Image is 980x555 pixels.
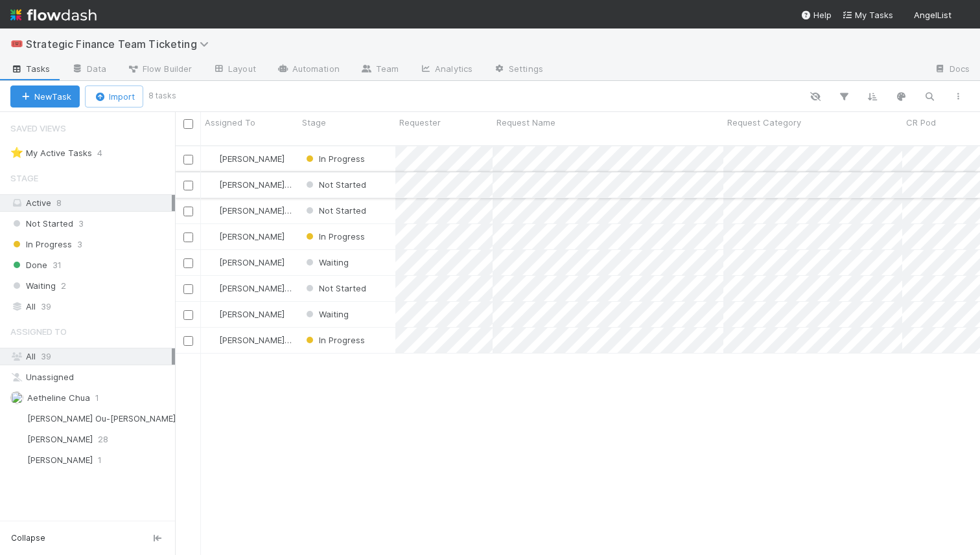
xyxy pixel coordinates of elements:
span: 🎟️ [10,38,23,49]
a: Settings [483,60,554,80]
span: [PERSON_NAME] [219,231,285,242]
img: logo-inverted-e16ddd16eac7371096b0.svg [10,4,97,26]
div: [PERSON_NAME] Ou-[PERSON_NAME] [206,178,292,191]
span: In Progress [303,335,365,345]
div: My Active Tasks [10,145,92,161]
span: Flow Builder [127,62,192,75]
span: In Progress [10,236,72,253]
img: avatar_0645ba0f-c375-49d5-b2e7-231debf65fc8.png [207,335,217,345]
span: In Progress [303,231,365,242]
span: Stage [10,165,38,191]
a: Layout [202,60,266,80]
span: Stage [302,116,326,129]
input: Toggle Row Selected [183,155,193,164]
input: Toggle Row Selected [183,181,193,190]
span: 39 [41,299,51,315]
div: [PERSON_NAME] [206,230,285,243]
span: Saved Views [10,115,66,141]
a: Docs [924,60,980,80]
small: 8 tasks [148,90,176,102]
span: [PERSON_NAME] [219,257,285,267]
span: Waiting [303,309,349,319]
div: Not Started [303,282,366,295]
input: Toggle Row Selected [183,336,193,346]
img: avatar_0645ba0f-c375-49d5-b2e7-231debf65fc8.png [957,9,970,22]
span: 2 [61,278,66,294]
span: ⭐ [10,147,23,158]
button: NewTask [10,85,80,108]
div: Waiting [303,308,349,321]
img: avatar_0645ba0f-c375-49d5-b2e7-231debf65fc8.png [207,205,217,216]
div: All [10,348,172,365]
span: [PERSON_NAME] [27,455,93,465]
img: avatar_aa4fbed5-f21b-48f3-8bdd-57047a9d59de.png [207,309,217,319]
a: Team [350,60,409,80]
span: Waiting [10,278,56,294]
input: Toggle Row Selected [183,232,193,242]
input: Toggle Row Selected [183,207,193,216]
div: Unassigned [10,369,172,385]
img: avatar_aa4fbed5-f21b-48f3-8bdd-57047a9d59de.png [207,257,217,267]
div: [PERSON_NAME] Ou-[PERSON_NAME] [206,334,292,346]
input: Toggle All Rows Selected [183,119,193,129]
div: Waiting [303,256,349,269]
img: avatar_aa4fbed5-f21b-48f3-8bdd-57047a9d59de.png [10,433,23,446]
div: [PERSON_NAME] Ou-[PERSON_NAME] [206,282,292,295]
button: Import [85,85,143,108]
span: Request Name [496,116,555,129]
div: In Progress [303,230,365,243]
span: Done [10,257,47,273]
div: Not Started [303,204,366,217]
div: In Progress [303,334,365,346]
span: Not Started [10,216,73,232]
span: [PERSON_NAME] Ou-[PERSON_NAME] [219,179,367,190]
div: [PERSON_NAME] [206,152,285,165]
a: Analytics [409,60,483,80]
span: 28 [98,431,108,447]
a: Automation [266,60,350,80]
img: avatar_0645ba0f-c375-49d5-b2e7-231debf65fc8.png [10,412,23,425]
span: Not Started [303,205,366,216]
input: Toggle Row Selected [183,284,193,294]
a: My Tasks [842,8,893,21]
div: [PERSON_NAME] Ou-[PERSON_NAME] [206,204,292,217]
span: Waiting [303,257,349,267]
div: Active [10,195,172,211]
span: [PERSON_NAME] Ou-[PERSON_NAME] [219,283,367,293]
div: All [10,299,172,315]
span: Request Category [727,116,801,129]
span: [PERSON_NAME] [219,153,285,164]
span: [PERSON_NAME] Ou-[PERSON_NAME] [219,335,367,345]
span: Not Started [303,179,366,190]
div: Help [800,8,832,21]
span: [PERSON_NAME] Ou-[PERSON_NAME] [27,413,176,424]
img: avatar_0645ba0f-c375-49d5-b2e7-231debf65fc8.png [207,179,217,190]
span: 4 [97,145,115,161]
div: Not Started [303,178,366,191]
span: 8 [56,198,62,208]
div: [PERSON_NAME] [206,256,285,269]
span: Collapse [11,532,45,544]
div: In Progress [303,152,365,165]
span: Assigned To [10,319,67,345]
span: 1 [98,452,102,468]
span: [PERSON_NAME] [27,434,93,444]
a: Flow Builder [117,60,202,80]
span: AngelList [914,10,951,20]
div: [PERSON_NAME] [206,308,285,321]
span: 39 [41,351,51,361]
span: 1 [95,390,99,406]
img: avatar_103f69d0-f655-4f4f-bc28-f3abe7034599.png [10,391,23,404]
img: avatar_aa4fbed5-f21b-48f3-8bdd-57047a9d59de.png [207,231,217,242]
span: In Progress [303,153,365,164]
span: 3 [78,216,84,232]
span: Aetheline Chua [27,392,90,403]
a: Data [61,60,117,80]
span: My Tasks [842,10,893,20]
span: Strategic Finance Team Ticketing [26,38,215,51]
img: avatar_0645ba0f-c375-49d5-b2e7-231debf65fc8.png [207,283,217,293]
img: avatar_aa4fbed5-f21b-48f3-8bdd-57047a9d59de.png [207,153,217,164]
span: Requester [399,116,441,129]
span: CR Pod [906,116,936,129]
span: 31 [52,257,62,273]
